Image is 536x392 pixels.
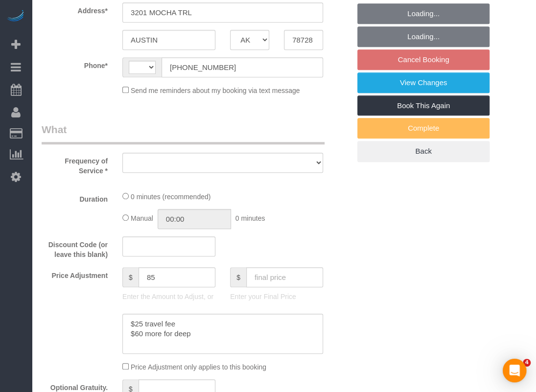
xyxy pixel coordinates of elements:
[131,214,153,222] span: Manual
[6,10,25,23] img: Automaid Logo
[34,267,115,280] label: Price Adjustment
[122,30,215,50] input: City*
[235,214,265,222] span: 0 minutes
[357,72,489,93] a: View Changes
[230,267,246,287] span: $
[34,57,115,70] label: Phone*
[162,57,323,77] input: Phone*
[284,30,323,50] input: Zip Code*
[503,359,526,382] div: Open Intercom Messenger
[230,292,323,301] p: Enter your Final Price
[523,359,531,367] span: 4
[131,87,300,94] span: Send me reminders about my booking via text message
[34,2,115,16] label: Address*
[122,267,139,287] span: $
[42,122,325,144] legend: What
[357,141,489,161] a: Back
[131,193,210,201] span: 0 minutes (recommended)
[246,267,323,287] input: final price
[34,236,115,259] label: Discount Code (or leave this blank)
[34,153,115,176] label: Frequency of Service *
[357,95,489,116] a: Book This Again
[131,363,266,371] span: Price Adjustment only applies to this booking
[122,292,215,301] p: Enter the Amount to Adjust, or
[34,191,115,204] label: Duration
